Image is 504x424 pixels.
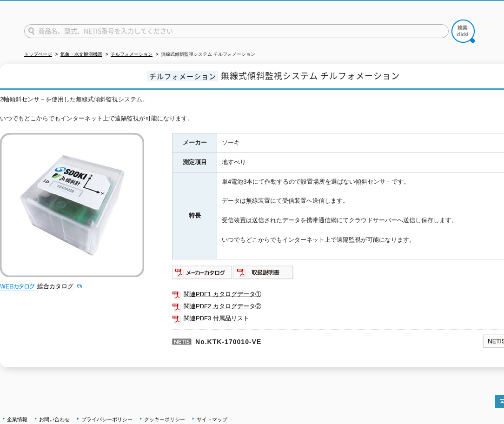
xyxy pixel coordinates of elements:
a: プライバシーポリシー [81,417,133,422]
a: お問い合わせ [39,417,70,422]
a: クッキーポリシー [144,417,185,422]
a: トップページ [24,52,52,57]
img: btn_search.png [451,20,475,43]
a: 総合カタログ [37,283,83,290]
a: チルフォメーション [111,52,153,57]
th: メーカー [172,133,217,153]
th: 特長 [172,172,217,259]
a: サイトマップ [197,417,227,422]
span: チルフォメーション [147,71,219,81]
a: 取扱説明書 [233,271,294,278]
span: 無線式傾斜監視システム チルフォメーション [221,69,400,82]
li: 無線式傾斜監視システム チルフォメーション [154,50,255,60]
a: 気象・水文観測機器 [60,52,102,57]
p: No.KTK-170010-VE [172,329,392,351]
img: 取扱説明書 [233,265,294,280]
a: メーカーカタログ [172,271,233,278]
input: 商品名、型式、NETIS番号を入力してください [24,24,449,38]
img: メーカーカタログ [172,265,233,280]
th: 測定項目 [172,153,217,172]
a: 企業情報 [7,417,27,422]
